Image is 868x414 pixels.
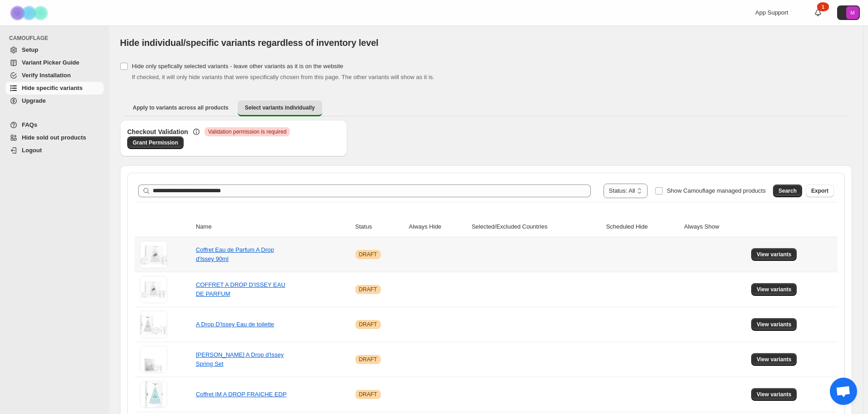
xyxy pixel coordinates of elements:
span: Logout [22,147,42,154]
button: View variants [751,388,797,401]
span: Apply to variants across all products [133,104,229,111]
span: Export [811,187,828,195]
th: Name [193,217,353,237]
span: Search [778,187,797,195]
span: Validation permission is required [208,128,287,135]
a: COFFRET A DROP D'ISSEY EAU DE PARFUM [196,281,285,297]
div: 1 [817,2,829,11]
a: Coffret IM A DROP FRAICHE EDP [196,391,287,398]
span: FAQs [22,121,37,128]
span: If checked, it will only hide variants that were specifically chosen from this page. The other va... [132,74,434,80]
button: View variants [751,353,797,366]
span: Hide specific variants [22,85,83,91]
th: Scheduled Hide [604,217,682,237]
button: Select variants individually [238,100,322,116]
span: View variants [757,286,792,293]
th: Always Show [681,217,748,237]
span: Select variants individually [245,104,315,111]
span: View variants [757,391,792,398]
span: Avatar with initials M [846,6,859,19]
span: App Support [755,9,788,16]
span: Setup [22,46,38,53]
a: Variant Picker Guide [5,56,104,69]
span: Upgrade [22,97,46,104]
a: Grant Permission [127,136,184,149]
span: View variants [757,356,792,363]
span: DRAFT [359,391,377,398]
div: Ouvrir le chat [830,378,857,405]
th: Selected/Excluded Countries [469,217,604,237]
span: View variants [757,321,792,328]
img: Camouflage [7,0,53,25]
button: View variants [751,283,797,296]
span: Show Camouflage managed products [667,187,766,194]
a: Upgrade [5,95,104,107]
button: Search [773,185,802,197]
span: View variants [757,251,792,258]
button: View variants [751,318,797,331]
th: Status [353,217,406,237]
span: DRAFT [359,321,377,328]
span: DRAFT [359,251,377,258]
img: Coffret Eau de Parfum A Drop d'Issey 90ml [140,241,167,268]
button: View variants [751,248,797,261]
span: Grant Permission [133,139,178,146]
button: Apply to variants across all products [125,100,236,115]
span: Hide sold out products [22,134,86,141]
span: Verify Installation [22,72,71,79]
button: Avatar with initials M [837,5,860,20]
span: DRAFT [359,356,377,363]
a: [PERSON_NAME] A Drop d'Issey Spring Set [196,351,284,367]
img: COFFRET A DROP D'ISSEY EAU DE PARFUM [140,276,167,303]
span: Variant Picker Guide [22,59,79,66]
h3: Checkout Validation [127,127,188,136]
img: A Drop D'Issey Eau de toilette [140,311,167,338]
a: FAQs [5,119,104,131]
a: Hide specific variants [5,82,104,95]
a: A Drop D'Issey Eau de toilette [196,321,274,328]
a: Hide sold out products [5,131,104,144]
th: Always Hide [406,217,469,237]
a: Verify Installation [5,69,104,82]
span: Hide only spefically selected variants - leave other variants as it is on the website [132,63,343,70]
button: Export [806,185,834,197]
a: 1 [813,8,823,17]
text: M [850,10,854,15]
span: CAMOUFLAGE [9,35,105,42]
a: Coffret Eau de Parfum A Drop d'Issey 90ml [196,246,274,262]
span: Hide individual/specific variants regardless of inventory level [120,38,379,48]
a: Setup [5,44,104,56]
a: Logout [5,144,104,157]
span: DRAFT [359,286,377,293]
img: Coffret IM A DROP FRAICHE EDP [140,381,167,408]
